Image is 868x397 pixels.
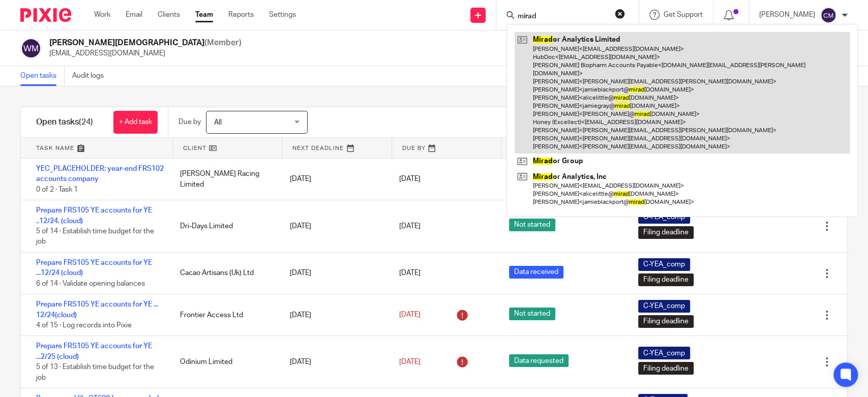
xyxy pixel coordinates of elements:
[158,10,180,20] a: Clients
[280,305,389,325] div: [DATE]
[178,117,201,127] p: Due by
[638,211,690,224] span: C-YEA_comp
[638,362,694,375] span: Filing deadline
[126,10,142,20] a: Email
[280,352,389,372] div: [DATE]
[820,7,836,23] img: svg%3E
[170,263,279,283] div: Cacao Artisans (Uk) Ltd
[49,38,242,48] h2: [PERSON_NAME][DEMOGRAPHIC_DATA]
[517,12,608,21] input: Search
[170,305,279,325] div: Frontier Access Ltd
[36,207,152,224] a: Prepare FRS105 YE accounts for YE ..12/24. (cloud)
[269,10,296,20] a: Settings
[36,117,93,128] h1: Open tasks
[638,315,694,328] span: Filing deadline
[664,11,703,18] span: Get Support
[509,266,563,279] span: Data received
[113,111,158,134] a: + Add task
[399,176,421,183] span: [DATE]
[36,186,78,193] span: 0 of 2 · Task 1
[759,10,815,20] p: [PERSON_NAME]
[36,343,152,360] a: Prepare FRS105 YE accounts for YE ...2/25 (cloud)
[280,263,389,283] div: [DATE]
[20,66,65,86] a: Open tasks
[228,10,254,20] a: Reports
[36,165,164,182] a: YEC_PLACEHOLDER: year-end FRS102 accounts company
[72,66,111,86] a: Audit logs
[195,10,213,20] a: Team
[280,169,389,189] div: [DATE]
[399,358,421,365] span: [DATE]
[280,216,389,236] div: [DATE]
[615,9,625,19] button: Clear
[36,259,152,277] a: Prepare FRS105 YE accounts for YE ...12/24 (cloud)
[638,300,690,313] span: C-YEA_comp
[94,10,110,20] a: Work
[170,216,279,236] div: Dri-Days Limited
[36,363,154,381] span: 5 of 13 · Establish time budget for the job
[638,226,694,239] span: Filing deadline
[36,322,132,329] span: 4 of 15 · Log records into Pixie
[20,38,42,59] img: svg%3E
[509,354,568,367] span: Data requested
[214,119,222,126] span: All
[36,228,154,246] span: 5 of 14 · Establish time budget for the job
[399,312,421,319] span: [DATE]
[36,280,145,287] span: 6 of 14 · Validate opening balances
[49,48,242,58] p: [EMAIL_ADDRESS][DOMAIN_NAME]
[509,219,555,231] span: Not started
[79,118,93,126] span: (24)
[170,164,279,195] div: [PERSON_NAME] Racing Limited
[204,39,242,47] span: (Member)
[399,270,421,277] span: [DATE]
[170,352,279,372] div: Odinium Limited
[638,347,690,359] span: C-YEA_comp
[638,258,690,271] span: C-YEA_comp
[399,223,421,230] span: [DATE]
[638,273,694,286] span: Filing deadline
[36,301,158,318] a: Prepare FRS105 YE accounts for YE ... 12/24(cloud)
[20,8,71,22] img: Pixie
[509,308,555,320] span: Not started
